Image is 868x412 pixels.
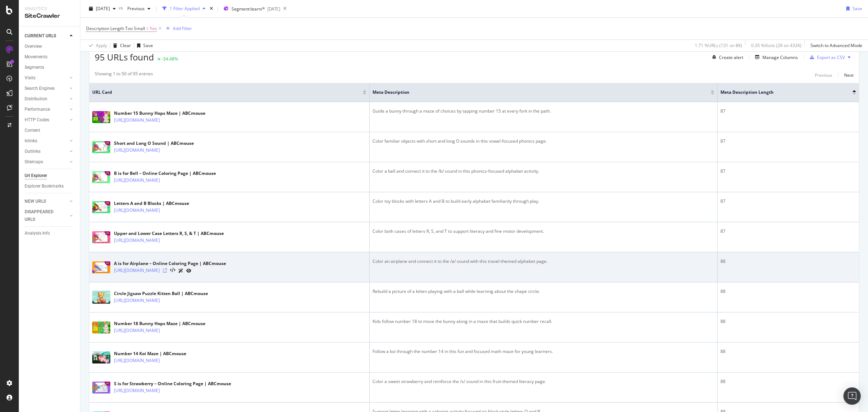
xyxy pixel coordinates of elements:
a: CURRENT URLS [25,32,68,40]
div: Search Engines [25,85,55,92]
button: Switch to Advanced Mode [808,40,862,51]
div: Sitemaps [25,158,43,166]
div: Explorer Bookmarks [25,182,64,190]
div: Analytics [25,6,74,12]
div: Open Intercom Messenger [843,387,861,405]
a: Sitemaps [25,158,68,166]
img: main image [92,141,110,153]
button: Create alert [709,51,743,63]
div: Outlinks [25,148,41,155]
div: Performance [25,106,50,113]
div: Content [25,127,40,134]
div: Add Filter [173,25,192,31]
div: Short and Long O Sound | ABCmouse [114,140,194,147]
div: 88 [720,348,856,355]
div: S is for Strawberry – Online Coloring Page | ABCmouse [114,381,231,387]
img: main image [92,111,110,123]
div: 88 [720,258,856,265]
div: Overview [25,43,42,50]
a: HTTP Codes [25,116,68,124]
a: [URL][DOMAIN_NAME] [114,327,160,334]
button: Previous [124,3,153,14]
div: 88 [720,288,856,295]
div: Previous [815,72,832,78]
a: Distribution [25,95,68,103]
button: Clear [110,40,131,51]
div: NEW URLS [25,198,46,205]
span: Meta Description Length [720,89,842,96]
a: NEW URLS [25,198,68,205]
div: Movements [25,53,47,61]
button: Segment:learn/*[DATE] [221,3,280,14]
div: 87 [720,138,856,144]
span: URL Card [92,89,361,96]
a: [URL][DOMAIN_NAME] [114,297,160,304]
button: Export as CSV [807,51,845,63]
div: Follow a koi through the number 14 in this fun and focused math maze for young learners. [373,348,714,355]
div: Next [844,72,854,78]
div: 0.35 % Visits ( 2K on 432K ) [751,42,801,49]
span: 95 URLs found [95,51,154,63]
a: Movements [25,53,75,61]
div: Create alert [719,54,743,60]
button: 1 Filter Applied [159,3,208,14]
a: Overview [25,43,75,50]
button: Save [134,40,153,51]
div: Visits [25,74,35,82]
div: Color a bell and connect it to the /b/ sound in this phonics-focused alphabet activity. [373,168,714,175]
div: Number 15 Bunny Hops Maze | ABCmouse [114,110,205,117]
img: main image [92,171,110,183]
div: SiteCrawler [25,12,74,20]
a: AI Url Details [178,267,183,274]
div: Rebuild a picture of a kitten playing with a ball while learning about the shape circle. [373,288,714,295]
div: Guide a bunny through a maze of choices by tapping number 15 at every fork in the path. [373,108,714,114]
img: main image [92,382,110,394]
span: = [146,25,149,31]
button: Manage Columns [752,53,798,62]
a: [URL][DOMAIN_NAME] [114,387,160,394]
div: Color familiar objects with short and long O sounds in this vowel-focused phonics page. [373,138,714,144]
a: Outlinks [25,148,68,155]
div: Letters A and B Blocks | ABCmouse [114,200,191,207]
span: Segment: learn/* [231,6,265,12]
div: times [208,5,214,12]
div: 87 [720,198,856,205]
div: Distribution [25,95,47,103]
div: Save [852,5,862,12]
a: URL Inspection [186,267,191,274]
div: Showing 1 to 50 of 95 entries [95,71,153,79]
a: [URL][DOMAIN_NAME] [114,207,160,214]
div: Manage Columns [762,54,798,60]
div: Save [143,42,153,49]
div: 88 [720,378,856,385]
div: Color toy blocks with letters A and B to build early alphabet familiarity through play. [373,198,714,205]
a: Url Explorer [25,172,75,180]
div: -34.48% [162,56,178,62]
div: Segments [25,64,44,71]
a: Search Engines [25,85,68,92]
a: Inlinks [25,137,68,145]
a: [URL][DOMAIN_NAME] [114,147,160,154]
div: 1.71 % URLs ( 131 on 8K ) [695,42,742,49]
div: 88 [720,318,856,325]
button: View HTML Source [170,268,175,273]
div: Color an airplane and connect it to the /a/ sound with this travel-themed alphabet page. [373,258,714,265]
div: [DATE] [267,6,280,12]
a: [URL][DOMAIN_NAME] [114,177,160,184]
span: 2025 Oct. 5th [96,5,110,12]
div: Url Explorer [25,172,47,180]
a: Segments [25,64,75,71]
img: main image [92,201,110,213]
div: Number 14 Koi Maze | ABCmouse [114,350,191,357]
button: Save [843,3,862,14]
img: main image [92,231,110,243]
span: Meta Description [373,89,700,96]
div: Upper and Lower Case Letters R, S, & T | ABCmouse [114,230,224,237]
img: main image [92,291,110,304]
button: Apply [86,40,107,51]
div: Export as CSV [817,54,845,60]
div: HTTP Codes [25,116,49,124]
div: Switch to Advanced Mode [810,42,862,49]
div: Number 18 Bunny Hops Maze | ABCmouse [114,320,205,327]
a: Analysis Info [25,230,75,237]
